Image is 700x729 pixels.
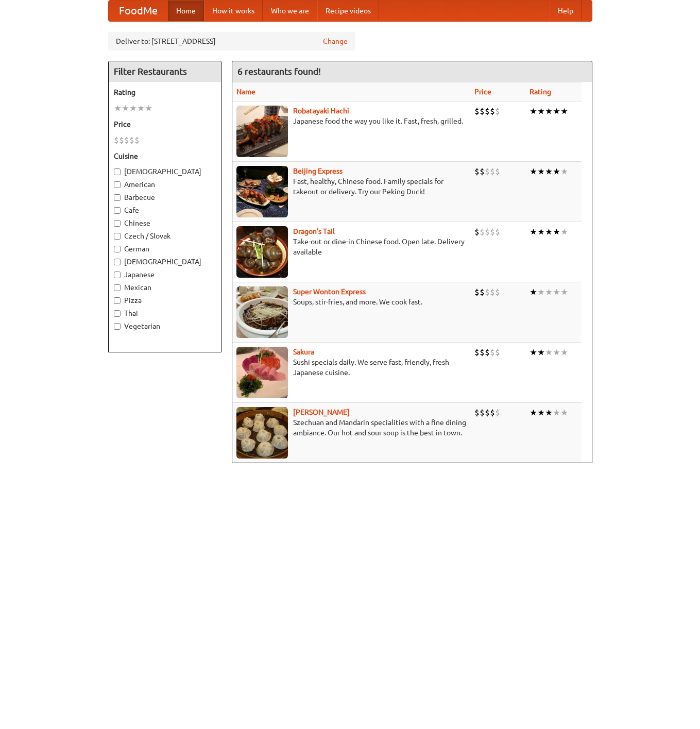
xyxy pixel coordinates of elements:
[553,106,560,117] li: ★
[122,103,129,114] li: ★
[530,347,537,358] li: ★
[293,227,335,235] a: Dragon's Tail
[114,272,121,278] input: Japanese
[236,236,467,257] p: Take-out or dine-in Chinese food. Open late. Delivery available
[114,295,216,306] label: Pizza
[114,282,216,293] label: Mexican
[490,226,495,238] li: $
[530,407,537,418] li: ★
[537,407,545,418] li: ★
[537,166,545,177] li: ★
[553,226,560,238] li: ★
[114,269,216,280] label: Japanese
[293,348,314,356] b: Sakura
[560,407,568,418] li: ★
[553,286,560,298] li: ★
[236,407,288,459] img: shandong.jpg
[114,181,121,188] input: American
[236,88,255,96] a: Name
[480,347,485,358] li: $
[495,106,500,117] li: $
[109,61,221,82] h4: Filter Restaurants
[495,226,500,238] li: $
[293,107,349,115] a: Robatayaki Hachi
[495,286,500,298] li: $
[474,106,480,117] li: $
[474,88,491,96] a: Price
[317,1,379,21] a: Recipe videos
[114,151,216,161] h5: Cuisine
[553,347,560,358] li: ★
[560,347,568,358] li: ★
[560,166,568,177] li: ★
[553,407,560,418] li: ★
[293,167,343,175] a: Beijing Express
[474,286,480,298] li: $
[114,194,121,201] input: Barbecue
[530,88,551,96] a: Rating
[137,103,145,114] li: ★
[485,286,490,298] li: $
[490,347,495,358] li: $
[293,287,366,296] a: Super Wonton Express
[114,192,216,202] label: Barbecue
[545,347,553,358] li: ★
[560,286,568,298] li: ★
[114,297,121,304] input: Pizza
[530,286,537,298] li: ★
[114,179,216,190] label: American
[236,357,467,378] p: Sushi specials daily. We serve fast, friendly, fresh Japanese cuisine.
[553,166,560,177] li: ★
[114,310,121,317] input: Thai
[114,207,121,214] input: Cafe
[114,166,216,177] label: [DEMOGRAPHIC_DATA]
[114,87,216,97] h5: Rating
[485,226,490,238] li: $
[490,286,495,298] li: $
[237,66,321,76] ng-pluralize: 6 restaurants found!
[480,226,485,238] li: $
[495,407,500,418] li: $
[114,220,121,227] input: Chinese
[236,106,288,157] img: robatayaki.jpg
[168,1,204,21] a: Home
[474,166,480,177] li: $
[490,407,495,418] li: $
[474,226,480,238] li: $
[129,134,134,146] li: $
[134,134,140,146] li: $
[129,103,137,114] li: ★
[490,106,495,117] li: $
[114,246,121,252] input: German
[480,286,485,298] li: $
[109,1,168,21] a: FoodMe
[530,226,537,238] li: ★
[236,417,467,438] p: Szechuan and Mandarin specialities with a fine dining ambiance. Our hot and sour soup is the best...
[124,134,129,146] li: $
[114,257,216,267] label: [DEMOGRAPHIC_DATA]
[114,284,121,291] input: Mexican
[545,407,553,418] li: ★
[485,407,490,418] li: $
[114,231,216,241] label: Czech / Slovak
[485,347,490,358] li: $
[537,226,545,238] li: ★
[114,308,216,318] label: Thai
[114,205,216,215] label: Cafe
[145,103,152,114] li: ★
[474,407,480,418] li: $
[293,408,350,416] a: [PERSON_NAME]
[495,166,500,177] li: $
[114,321,216,331] label: Vegetarian
[537,106,545,117] li: ★
[236,347,288,398] img: sakura.jpg
[490,166,495,177] li: $
[114,259,121,265] input: [DEMOGRAPHIC_DATA]
[114,218,216,228] label: Chinese
[485,106,490,117] li: $
[204,1,263,21] a: How it works
[236,297,467,307] p: Soups, stir-fries, and more. We cook fast.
